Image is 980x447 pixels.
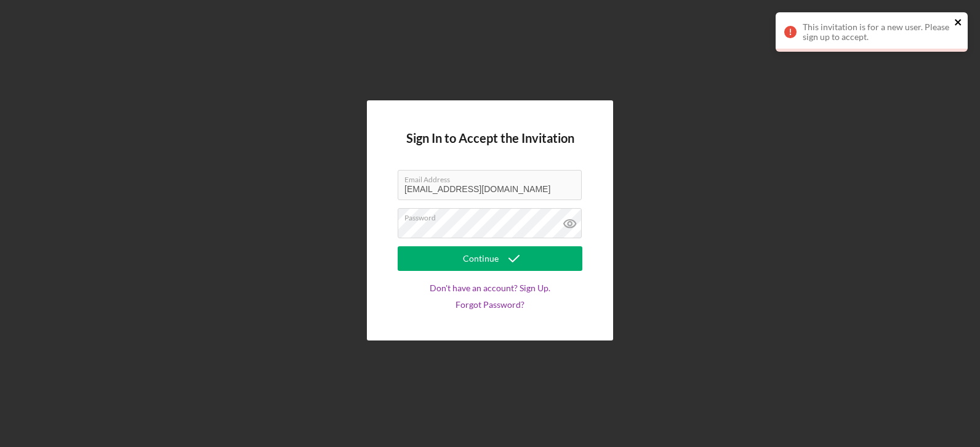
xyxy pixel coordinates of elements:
button: Continue [398,246,582,271]
button: close [954,17,963,29]
h4: Sign In to Accept the Invitation [406,131,574,145]
a: Don't have an account? Sign Up. [430,283,550,293]
div: This invitation is for a new user. Please sign up to accept. [803,22,950,42]
label: Password [404,209,582,222]
label: Email Address [404,171,582,184]
a: Forgot Password? [456,300,524,310]
div: Continue [463,246,499,271]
